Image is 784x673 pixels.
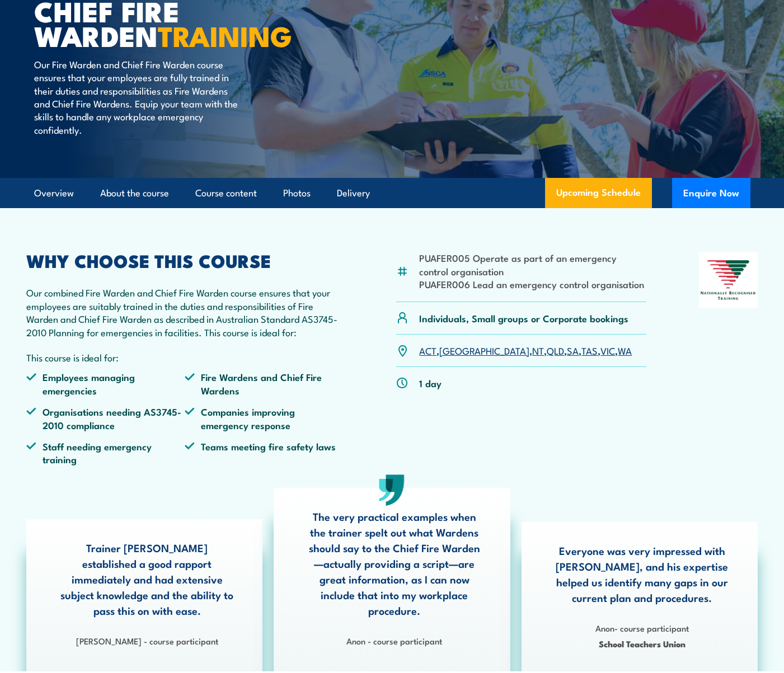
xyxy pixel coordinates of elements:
p: , , , , , , , [419,344,632,357]
a: Upcoming Schedule [545,178,652,208]
a: ACT [419,343,436,357]
p: Our Fire Warden and Chief Fire Warden course ensures that your employees are fully trained in the... [34,58,238,136]
a: [GEOGRAPHIC_DATA] [439,343,529,357]
li: Organisations needing AS3745-2010 compliance [26,405,185,431]
p: 1 day [419,376,442,389]
a: WA [618,343,632,357]
li: Fire Wardens and Chief Fire Wardens [185,370,343,397]
a: TAS [581,343,598,357]
a: SA [567,343,579,357]
li: PUAFER005 Operate as part of an emergency control organisation [419,251,646,277]
a: Overview [34,178,74,208]
p: Everyone was very impressed with [PERSON_NAME], and his expertise helped us identify many gaps in... [555,543,730,605]
li: Staff needing emergency training [26,440,185,466]
p: Individuals, Small groups or Corporate bookings [419,312,628,324]
p: The very practical examples when the trainer spelt out what Wardens should say to the Chief Fire ... [307,509,482,618]
a: QLD [547,343,564,357]
p: This course is ideal for: [26,351,344,364]
button: Enquire Now [672,178,750,208]
a: Delivery [337,178,370,208]
a: Photos [283,178,311,208]
strong: TRAINING [158,13,292,57]
a: About the course [100,178,169,208]
h2: WHY CHOOSE THIS COURSE [26,252,344,268]
li: Employees managing emergencies [26,370,185,397]
a: VIC [600,343,615,357]
strong: [PERSON_NAME] - course participant [76,634,218,647]
p: Our combined Fire Warden and Chief Fire Warden course ensures that your employees are suitably tr... [26,286,344,338]
li: PUAFER006 Lead an emergency control organisation [419,277,646,290]
p: Trainer [PERSON_NAME] established a good rapport immediately and had extensive subject knowledge ... [59,540,234,618]
img: Nationally Recognised Training logo. [699,252,758,308]
a: NT [532,343,544,357]
li: Teams meeting fire safety laws [185,440,343,466]
strong: Anon- course participant [595,622,689,634]
a: Course content [195,178,257,208]
li: Companies improving emergency response [185,405,343,431]
strong: Anon - course participant [346,634,442,647]
span: School Teachers Union [555,637,730,650]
